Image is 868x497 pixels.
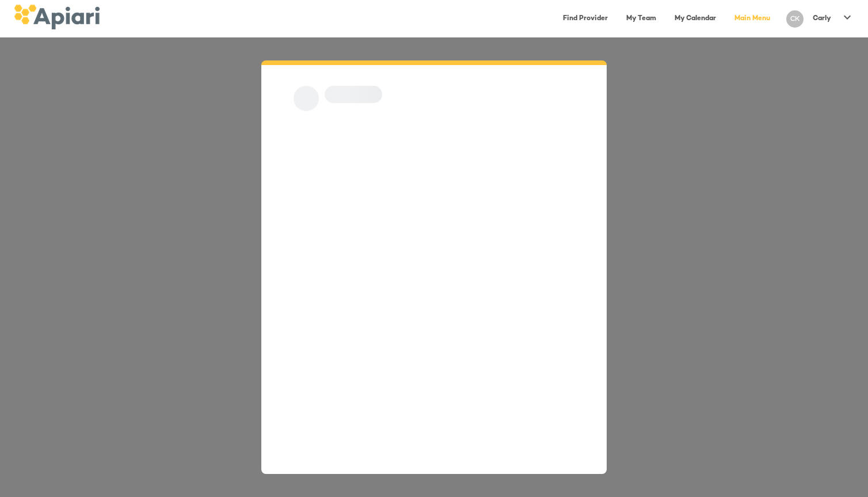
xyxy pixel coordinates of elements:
[728,7,777,31] a: Main Menu
[786,10,804,28] div: CK
[14,5,100,29] img: logo
[556,7,615,31] a: Find Provider
[668,7,723,31] a: My Calendar
[619,7,663,31] a: My Team
[813,14,831,24] p: Carly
